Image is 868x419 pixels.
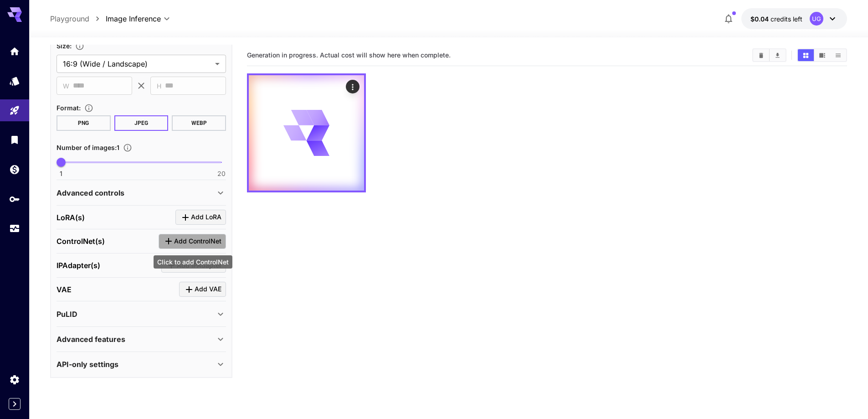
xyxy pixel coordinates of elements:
[9,134,20,145] div: Library
[741,8,847,29] button: $0.03814UG
[175,210,226,225] button: Click to add LoRA
[154,255,232,269] div: Click to add ControlNet
[56,42,72,50] span: Size :
[9,193,20,205] div: API Keys
[810,12,823,26] div: UG
[753,49,769,61] button: Clear Images
[56,359,118,370] p: API-only settings
[9,164,20,175] div: Wallet
[56,187,124,198] p: Advanced controls
[172,115,226,131] button: WEBP
[174,236,221,247] span: Add ControlNet
[56,353,226,375] div: API-only settings
[56,309,77,320] p: PuLID
[798,49,814,61] button: Show images in grid view
[830,49,846,61] button: Show images in list view
[179,282,226,297] button: Click to add VAE
[750,15,770,23] span: $0.04
[81,103,97,113] button: Choose the file format for the output image.
[119,143,136,152] button: Specify how many images to generate in a single request. Each image generation will be charged se...
[50,13,89,24] a: Playground
[63,58,211,69] span: 16:9 (Wide / Landscape)
[56,260,100,271] p: IPAdapter(s)
[56,182,226,204] div: Advanced controls
[63,81,69,91] span: W
[56,104,81,112] span: Format :
[56,284,72,295] p: VAE
[56,334,125,345] p: Advanced features
[56,303,226,325] div: PuLID
[56,115,111,131] button: PNG
[56,236,105,247] p: ControlNet(s)
[50,13,106,24] nav: breadcrumb
[195,284,221,295] span: Add VAE
[9,75,20,87] div: Models
[9,374,20,385] div: Settings
[217,169,226,178] span: 20
[191,212,221,223] span: Add LoRA
[814,49,830,61] button: Show images in video view
[9,398,21,410] button: Expand sidebar
[770,49,786,61] button: Download All
[56,328,226,350] div: Advanced features
[770,15,802,23] span: credits left
[752,48,786,62] div: Clear ImagesDownload All
[346,80,360,93] div: Actions
[797,48,847,62] div: Show images in grid viewShow images in video viewShow images in list view
[56,144,119,151] span: Number of images : 1
[60,169,62,178] span: 1
[9,223,20,234] div: Usage
[114,115,169,131] button: JPEG
[9,46,20,57] div: Home
[247,51,451,59] span: Generation in progress. Actual cost will show here when complete.
[106,13,161,24] span: Image Inference
[9,105,20,116] div: Playground
[157,81,161,91] span: H
[72,41,88,51] button: Adjust the dimensions of the generated image by specifying its width and height in pixels, or sel...
[750,14,802,24] div: $0.03814
[56,212,85,223] p: LoRA(s)
[159,234,226,249] button: Click to add ControlNet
